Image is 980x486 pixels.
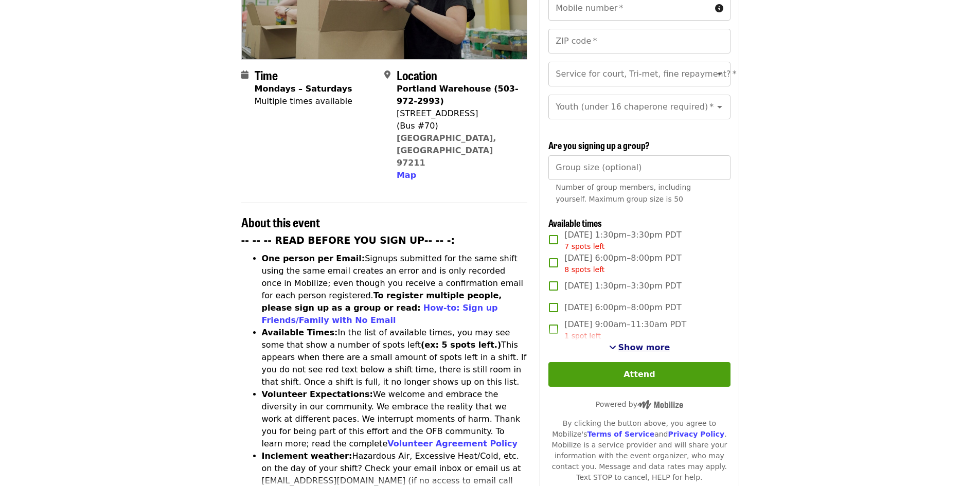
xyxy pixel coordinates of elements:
[241,70,248,80] i: calendar icon
[564,252,681,275] span: [DATE] 6:00pm–8:00pm PDT
[397,66,437,84] span: Location
[712,67,727,81] button: Open
[397,169,416,182] button: Map
[564,242,604,250] span: 7 spots left
[564,318,686,341] span: [DATE] 9:00am–11:30am PDT
[262,254,365,263] strong: One person per Email:
[564,301,681,314] span: [DATE] 6:00pm–8:00pm PDT
[618,343,670,352] span: Show more
[262,451,352,461] strong: Inclement weather:
[556,183,691,203] span: Number of group members, including yourself. Maximum group size is 50
[397,170,416,180] span: Map
[548,155,730,180] input: [object Object]
[387,439,518,448] a: Volunteer Agreement Policy
[668,430,724,438] a: Privacy Policy
[548,418,730,483] div: By clicking the button above, you agree to Mobilize's and . Mobilize is a service provider and wi...
[255,95,352,107] div: Multiple times available
[609,341,670,354] button: See more timeslots
[637,400,683,409] img: Powered by Mobilize
[397,107,519,120] div: [STREET_ADDRESS]
[262,327,528,388] li: In the list of available times, you may see some that show a number of spots left This appears wh...
[548,216,602,229] span: Available times
[397,133,496,168] a: [GEOGRAPHIC_DATA], [GEOGRAPHIC_DATA] 97211
[262,291,502,313] strong: To register multiple people, please sign up as a group or read:
[241,235,455,246] strong: -- -- -- READ BEFORE YOU SIGN UP-- -- -:
[397,84,519,106] strong: Portland Warehouse (503-972-2993)
[564,332,601,340] span: 1 spot left
[262,303,498,325] a: How-to: Sign up Friends/Family with No Email
[564,229,681,252] span: [DATE] 1:30pm–3:30pm PDT
[262,389,373,399] strong: Volunteer Expectations:
[262,253,528,327] li: Signups submitted for the same shift using the same email creates an error and is only recorded o...
[712,100,727,114] button: Open
[421,340,501,350] strong: (ex: 5 spots left.)
[262,388,528,450] li: We welcome and embrace the diversity in our community. We embrace the reality that we work at dif...
[564,280,681,292] span: [DATE] 1:30pm–3:30pm PDT
[384,70,390,80] i: map-marker-alt icon
[397,120,519,132] div: (Bus #70)
[548,138,650,152] span: Are you signing up a group?
[587,430,654,438] a: Terms of Service
[255,66,278,84] span: Time
[715,4,723,13] i: circle-info icon
[241,213,320,231] span: About this event
[255,84,352,94] strong: Mondays – Saturdays
[564,265,604,274] span: 8 spots left
[262,328,338,337] strong: Available Times:
[548,29,730,53] input: ZIP code
[596,400,683,408] span: Powered by
[548,362,730,387] button: Attend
